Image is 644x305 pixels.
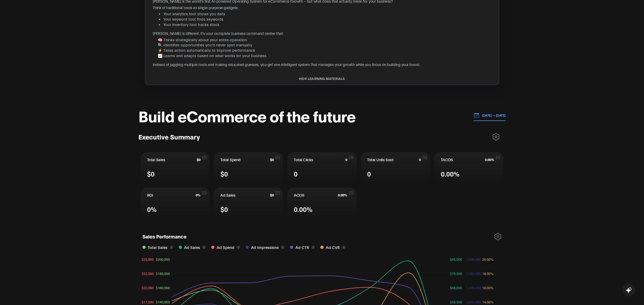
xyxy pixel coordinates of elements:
button: Total Units Sold00 [361,152,430,183]
tspan: 16.00% [482,286,493,290]
button: Total Sales$0$0 [141,152,210,183]
span: 0 [346,158,348,161]
span: 0.00% [294,204,313,214]
li: Your keyword tool finds keywords [163,16,491,22]
span: $0 [220,169,228,178]
button: i [237,245,240,249]
span: 0% [147,204,157,214]
button: ACOS0.00%0.00% [287,188,356,219]
li: Your analytics tool shows you data [163,11,491,16]
span: Ad CTR [295,244,309,250]
tspan: $59,500 [450,300,462,304]
span: Ad CVR [326,244,340,250]
button: i [170,245,173,249]
p: [PERSON_NAME] is different. It's your complete business command center that: [153,31,491,36]
span: 0.00% [441,169,460,178]
span: $0 [220,204,228,214]
span: Total Spend [220,157,241,162]
tspan: $200,000 [156,257,170,261]
tspan: 1,500,000 [466,257,481,261]
button: i [342,245,346,249]
tspan: $76,500 [450,271,462,275]
p: Instead of juggling multiple tools and making educated guesses, you get one intelligent system th... [153,62,491,67]
span: Total Sales [147,157,165,162]
button: ROI0%0% [141,188,210,219]
p: Think of traditional tools as single-purpose gadgets: [153,5,491,10]
span: 0.00% [485,158,494,161]
tspan: 18.00% [482,271,493,275]
tspan: 1,350,000 [466,271,481,275]
span: Total Clicks [294,157,313,162]
tspan: 20.00% [482,257,493,261]
span: 0.00% [338,193,348,197]
span: $0 [147,169,155,178]
button: Total Spend$0$0 [214,152,283,183]
span: 0 [419,158,421,161]
span: $0 [270,193,274,197]
li: ⚡ Takes action automatically to improve performance [158,47,491,53]
h1: Build eCommerce of the future [138,108,356,124]
tspan: $140,000 [156,300,170,304]
li: 🧠 Thinks strategically about your entire operation [158,37,491,42]
button: Total Clicks00 [287,152,356,183]
tspan: $160,000 [156,286,170,290]
span: 0% [196,193,201,197]
span: TACOS [441,157,453,162]
span: Ad Sales [220,192,235,198]
span: $0 [270,158,274,161]
span: 0 [367,169,371,178]
tspan: $85,000 [450,257,462,261]
li: 🔍 Identifies opportunities you'd never spot manually [158,42,491,47]
button: [DATE] — [DATE] [474,110,506,121]
tspan: $25,000 [142,257,154,261]
span: Ad Sales [184,244,200,250]
span: Total Units Sold [367,157,393,162]
li: 📈 Learns and adapts based on what works for your business [158,53,491,58]
span: Ad Spend [217,244,234,250]
tspan: $20,000 [142,286,154,290]
tspan: $17,500 [142,300,154,304]
tspan: $180,000 [156,271,170,275]
h1: Sales Performance [142,233,187,242]
span: $0 [197,158,201,161]
span: Total Sales [148,244,167,250]
button: Ad Sales$0$0 [214,188,283,219]
tspan: $22,500 [142,271,154,275]
tspan: 1,200,000 [466,286,481,290]
button: i [311,245,315,249]
img: 01.01.24 — 07.01.24 [474,112,480,118]
p: [DATE] — [DATE] [480,113,506,118]
span: Ad Impressions [251,244,279,250]
button: i [281,245,285,249]
span: ACOS [294,192,304,198]
button: TACOS0.00%0.00% [434,152,503,183]
span: ROI [147,192,153,198]
tspan: 1,050,000 [466,300,481,304]
button: HIDE LEARNING MATERIALS [145,77,499,80]
tspan: $68,000 [450,286,462,290]
tspan: 14.00% [482,300,493,304]
li: Your inventory tool tracks stock [163,22,491,27]
button: i [202,245,206,249]
span: 0 [294,169,298,178]
h3: Executive Summary [138,133,200,141]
